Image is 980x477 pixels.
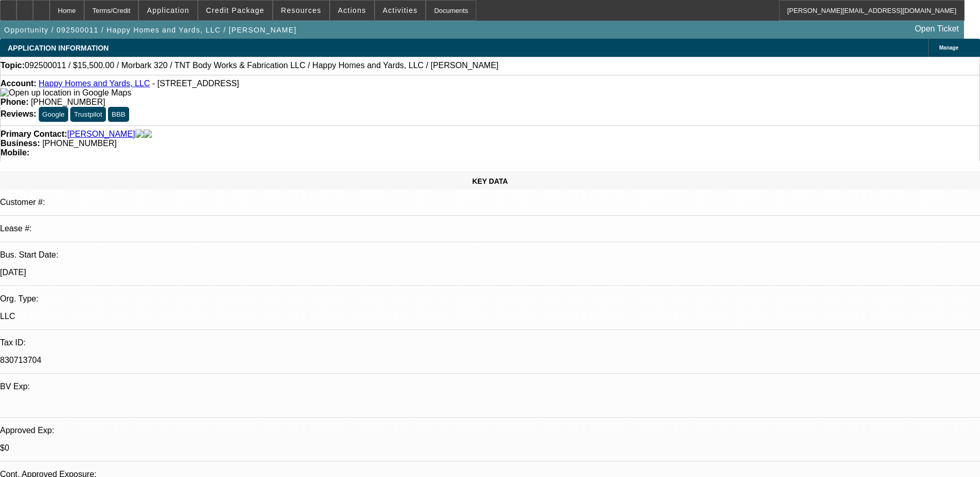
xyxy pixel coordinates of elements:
button: Application [139,1,197,20]
span: APPLICATION INFORMATION [8,44,108,52]
a: Happy Homes and Yards, LLC [39,79,150,88]
strong: Mobile: [1,148,29,157]
button: Actions [330,1,374,20]
img: linkedin-icon.png [144,130,152,139]
a: [PERSON_NAME] [67,130,135,139]
button: Resources [273,1,329,20]
a: Open Ticket [911,20,963,38]
span: Application [147,6,189,14]
strong: Account: [1,79,36,88]
span: Credit Package [206,6,265,14]
button: Google [39,107,68,122]
span: KEY DATA [472,177,508,185]
span: - [STREET_ADDRESS] [152,79,239,88]
button: Trustpilot [70,107,105,122]
span: Opportunity / 092500011 / Happy Homes and Yards, LLC / [PERSON_NAME] [4,26,297,34]
span: Actions [338,6,366,14]
button: Credit Package [198,1,272,20]
span: Resources [281,6,321,14]
span: 092500011 / $15,500.00 / Morbark 320 / TNT Body Works & Fabrication LLC / Happy Homes and Yards, ... [25,61,499,70]
span: Manage [939,45,958,51]
span: [PHONE_NUMBER] [31,98,105,106]
strong: Reviews: [1,109,36,118]
strong: Phone: [1,98,28,106]
button: BBB [108,107,129,122]
button: Activities [375,1,426,20]
strong: Primary Contact: [1,130,67,139]
strong: Topic: [1,61,25,70]
img: Open up location in Google Maps [1,88,131,98]
span: [PHONE_NUMBER] [42,139,117,148]
img: facebook-icon.png [135,130,144,139]
strong: Business: [1,139,40,148]
span: Activities [383,6,418,14]
a: View Google Maps [1,88,131,97]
